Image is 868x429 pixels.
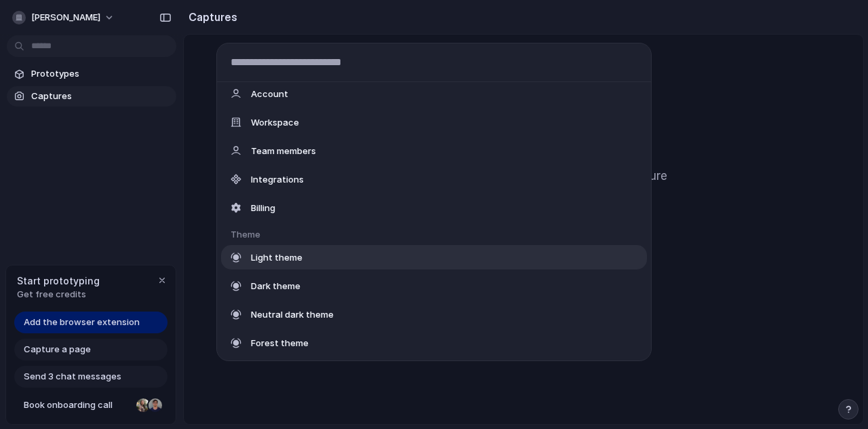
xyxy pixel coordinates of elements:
span: Account [251,87,288,100]
span: Neutral dark theme [251,307,334,321]
span: Billing [251,201,275,214]
span: Team members [251,144,316,157]
span: Dark theme [251,279,300,293]
span: Forest theme [251,336,309,350]
span: Light theme [251,250,302,264]
span: Integrations [251,172,304,186]
span: Workspace [251,115,299,129]
div: Theme [231,228,651,242]
div: Suggestions [217,82,651,360]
